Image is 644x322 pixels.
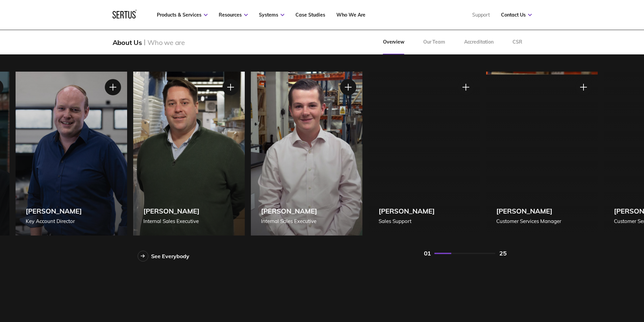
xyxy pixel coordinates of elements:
div: 01 [424,249,431,257]
div: Widget de chat [522,244,644,322]
div: [PERSON_NAME] [261,207,317,215]
div: [PERSON_NAME] [379,207,435,215]
div: 25 [499,249,506,257]
div: Who we are [147,38,185,47]
a: Case Studies [295,12,325,18]
div: Internal Sales Executive [261,217,317,225]
div: Internal Sales Executive [143,217,199,225]
a: Who We Are [336,12,365,18]
div: [PERSON_NAME] [143,207,199,215]
div: Sales Support [379,217,435,225]
a: Accreditation [455,30,503,54]
div: About Us [113,38,142,47]
div: Key Account Director [26,217,82,225]
a: Our Team [414,30,455,54]
a: Systems [259,12,284,18]
div: [PERSON_NAME] [496,207,561,215]
a: Support [472,12,490,18]
a: See Everybody [138,251,189,262]
a: Products & Services [157,12,208,18]
div: See Everybody [151,253,189,259]
a: Contact Us [501,12,532,18]
iframe: Chat Widget [522,244,644,322]
a: Resources [219,12,248,18]
a: CSR [503,30,532,54]
div: [PERSON_NAME] [26,207,82,215]
div: Customer Services Manager [496,217,561,225]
